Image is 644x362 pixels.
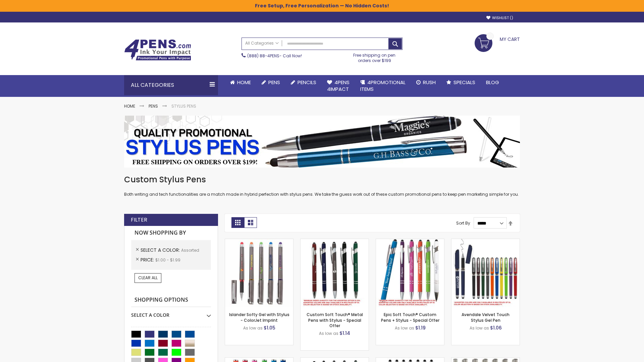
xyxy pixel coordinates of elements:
[456,220,470,226] label: Sort By
[415,324,426,331] span: $1.19
[451,239,520,244] a: Avendale Velvet Touch Stylus Gel Pen-Assorted
[225,75,256,90] a: Home
[131,226,211,240] strong: Now Shopping by
[423,79,436,86] span: Rush
[268,79,280,86] span: Pens
[245,41,279,46] span: All Categories
[124,39,191,61] img: 4Pens Custom Pens and Promotional Products
[346,50,403,63] div: Free shipping on pen orders over $199
[307,312,363,328] a: Custom Soft Touch® Metal Pens with Stylus - Special Offer
[381,312,439,323] a: Epic Soft Touch® Custom Pens + Stylus - Special Offer
[339,330,350,337] span: $1.14
[155,257,180,263] span: $1.00 - $1.99
[453,79,475,86] span: Specials
[395,325,414,331] span: As low as
[319,330,338,336] span: As low as
[225,239,293,307] img: Islander Softy Gel with Stylus - ColorJet Imprint-Assorted
[237,79,251,86] span: Home
[131,307,211,318] div: Select A Color
[247,53,279,59] a: (888) 88-4PENS
[229,312,289,323] a: Islander Softy Gel with Stylus - ColorJet Imprint
[141,256,155,263] span: Price
[149,103,158,109] a: Pens
[486,15,513,20] a: Wishlist
[490,324,502,331] span: $1.06
[411,75,441,90] a: Rush
[225,239,293,244] a: Islander Softy Gel with Stylus - ColorJet Imprint-Assorted
[256,75,285,90] a: Pens
[124,75,218,95] div: All Categories
[231,217,244,228] strong: Grid
[486,79,499,86] span: Blog
[301,239,369,244] a: Custom Soft Touch® Metal Pens with Stylus-Assorted
[285,75,322,90] a: Pencils
[298,79,316,86] span: Pencils
[360,79,406,93] span: 4PROMOTIONAL ITEMS
[242,38,282,49] a: All Categories
[301,239,369,307] img: Custom Soft Touch® Metal Pens with Stylus-Assorted
[131,293,211,307] strong: Shopping Options
[451,239,520,307] img: Avendale Velvet Touch Stylus Gel Pen-Assorted
[322,75,355,97] a: 4Pens4impact
[481,75,504,90] a: Blog
[376,239,444,307] img: 4P-MS8B-Assorted
[376,239,444,244] a: 4P-MS8B-Assorted
[138,275,158,281] span: Clear All
[124,103,135,109] a: Home
[441,75,481,90] a: Specials
[355,75,411,97] a: 4PROMOTIONALITEMS
[124,174,520,197] div: Both writing and tech functionalities are a match made in hybrid perfection with stylus pens. We ...
[243,325,263,331] span: As low as
[135,273,161,283] a: Clear All
[124,174,520,185] h1: Custom Stylus Pens
[131,216,147,224] strong: Filter
[124,116,520,168] img: Stylus Pens
[171,103,196,109] strong: Stylus Pens
[247,53,302,59] span: - Call Now!
[327,79,350,93] span: 4Pens 4impact
[264,324,275,331] span: $1.05
[462,312,509,323] a: Avendale Velvet Touch Stylus Gel Pen
[181,247,199,253] span: Assorted
[141,247,181,253] span: Select A Color
[470,325,489,331] span: As low as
